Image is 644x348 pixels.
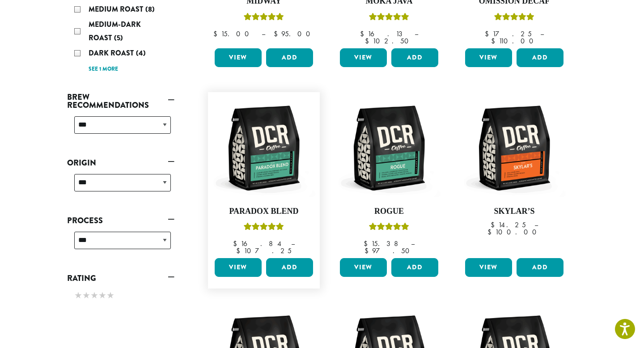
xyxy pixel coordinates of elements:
bdi: 15.00 [213,29,253,38]
a: See 1 more [89,65,118,74]
div: Rated 5.00 out of 5 [369,12,409,25]
span: $ [233,239,241,248]
bdi: 15.38 [364,239,402,248]
span: $ [364,239,371,248]
bdi: 17.25 [485,29,532,38]
div: Process [67,228,174,260]
bdi: 102.50 [365,36,413,46]
span: $ [491,36,499,46]
span: ★ [106,289,114,302]
span: $ [364,246,372,255]
bdi: 97.50 [364,246,414,255]
span: (8) [145,4,155,14]
div: Rated 5.00 out of 5 [369,221,409,235]
img: DCR-12oz-Skylars-Stock-scaled.png [463,97,566,199]
span: ★ [74,289,82,302]
bdi: 110.00 [491,36,538,46]
span: – [534,220,538,229]
a: Paradox BlendRated 5.00 out of 5 [212,97,315,255]
div: Rated 5.00 out of 5 [244,221,284,235]
span: ★ [90,289,98,302]
span: $ [485,29,492,38]
span: $ [491,220,498,229]
img: DCR-12oz-Paradox-Blend-Stock-scaled.png [212,97,315,199]
span: ★ [98,289,106,302]
a: View [340,48,387,67]
span: Dark Roast [89,48,136,58]
span: (5) [114,33,123,43]
span: $ [365,36,373,46]
a: Origin [67,155,174,170]
span: $ [236,246,244,255]
h4: Skylar’s [463,207,566,216]
div: Rated 4.33 out of 5 [494,12,534,25]
div: Brew Recommendations [67,113,174,144]
bdi: 16.13 [360,29,406,38]
bdi: 100.00 [487,227,541,237]
span: – [411,239,415,248]
button: Add [391,258,438,277]
span: (4) [136,48,146,58]
span: $ [213,29,221,38]
bdi: 107.25 [236,246,292,255]
button: Add [517,48,563,67]
a: View [215,48,262,67]
span: $ [487,227,495,237]
a: View [340,258,387,277]
button: Add [266,258,313,277]
a: RogueRated 5.00 out of 5 [338,97,441,255]
span: Medium-Dark Roast [89,19,141,43]
bdi: 14.25 [491,220,526,229]
span: ★ [82,289,90,302]
h4: Rogue [338,207,441,216]
span: – [291,239,295,248]
bdi: 95.00 [274,29,314,38]
bdi: 16.84 [233,239,283,248]
div: Origin [67,170,174,202]
a: View [465,48,512,67]
button: Add [391,48,438,67]
h4: Paradox Blend [212,207,315,216]
a: View [465,258,512,277]
span: $ [360,29,368,38]
a: Skylar’s [463,97,566,255]
span: – [415,29,418,38]
a: Rating [67,271,174,286]
span: Medium Roast [89,4,145,14]
div: Rated 5.00 out of 5 [244,12,284,25]
img: DCR-12oz-Rogue-Stock-scaled.png [338,97,441,199]
a: View [215,258,262,277]
div: Rating [67,286,174,306]
span: $ [274,29,281,38]
a: Brew Recommendations [67,89,174,113]
span: – [262,29,265,38]
button: Add [266,48,313,67]
a: Process [67,213,174,228]
span: – [540,29,544,38]
button: Add [517,258,563,277]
